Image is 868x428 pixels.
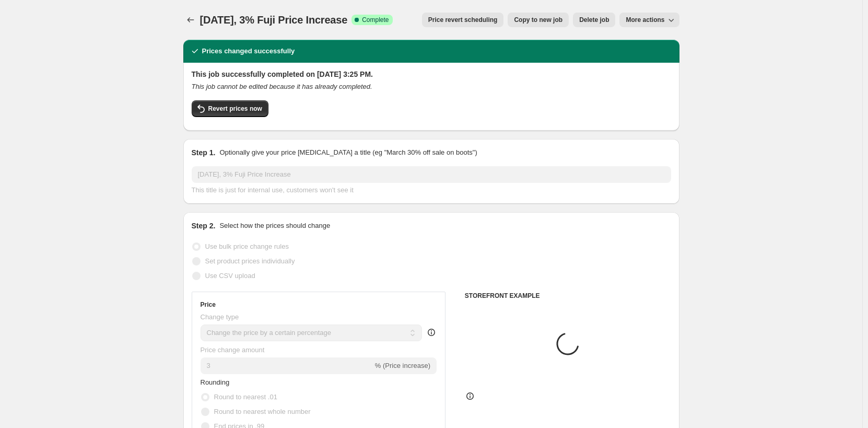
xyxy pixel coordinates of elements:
button: Price revert scheduling [422,13,504,27]
h6: STOREFRONT EXAMPLE [465,292,671,300]
p: Select how the prices should change [219,221,330,231]
span: [DATE], 3% Fuji Price Increase [200,14,348,26]
span: Price revert scheduling [428,16,498,24]
span: Rounding [201,378,230,386]
i: This job cannot be edited because it has already completed. [192,83,372,90]
span: Copy to new job [514,16,562,24]
div: help [426,327,437,338]
h2: Prices changed successfully [202,46,295,56]
h3: Price [201,300,216,309]
input: -15 [201,357,373,374]
button: Revert prices now [192,100,268,117]
span: % (Price increase) [375,362,430,369]
span: This title is just for internal use, customers won't see it [192,186,354,194]
span: More actions [626,16,664,24]
h2: Step 1. [192,147,216,158]
span: Complete [362,16,389,24]
span: Use CSV upload [205,272,255,280]
h2: This job successfully completed on [DATE] 3:25 PM. [192,69,671,79]
span: Revert prices now [208,105,262,113]
button: Delete job [573,13,615,27]
span: Set product prices individually [205,257,295,265]
h2: Step 2. [192,221,216,231]
input: 30% off holiday sale [192,166,671,183]
span: Delete job [579,16,609,24]
span: Use bulk price change rules [205,242,289,250]
button: Price change jobs [183,13,198,27]
span: Change type [201,313,239,321]
p: Optionally give your price [MEDICAL_DATA] a title (eg "March 30% off sale on boots") [219,147,477,158]
span: Round to nearest .01 [214,393,277,401]
span: Price change amount [201,346,265,354]
span: Round to nearest whole number [214,408,311,415]
button: Copy to new job [508,13,569,27]
button: More actions [619,13,679,27]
